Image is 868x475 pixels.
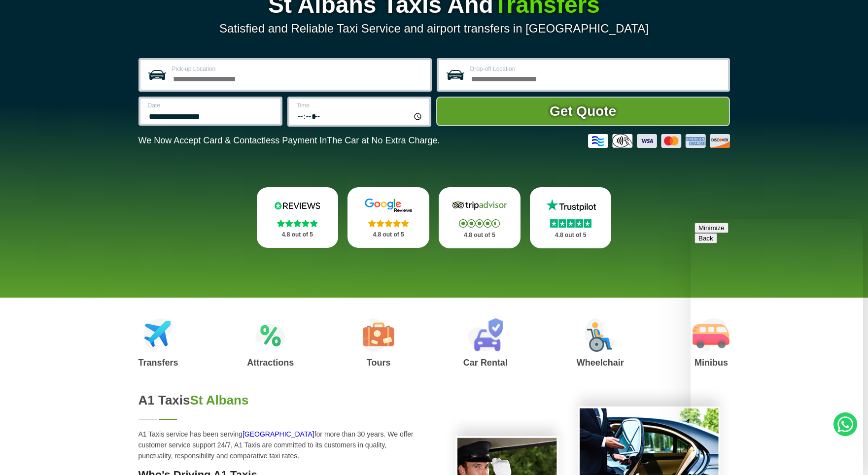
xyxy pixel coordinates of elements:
[363,358,394,367] h3: Tours
[691,219,863,475] iframe: chat widget
[588,134,730,148] img: Credit And Debit Cards
[139,393,422,408] h2: A1 Taxis
[297,102,423,108] label: Time
[363,318,394,352] img: Tours
[143,318,174,352] img: Airport Transfers
[247,358,294,367] h3: Attractions
[268,229,328,241] p: 4.8 out of 5
[190,393,249,407] span: St Albans
[139,358,178,367] h3: Transfers
[577,358,624,367] h3: Wheelchair
[359,198,418,213] img: Google
[468,318,503,352] img: Car Rental
[463,358,508,367] h3: Car Rental
[139,429,422,461] p: A1 Taxis service has been serving for more than 30 years. We offer customer service support 24/7,...
[139,22,730,35] p: Satisfied and Reliable Taxi Service and airport transfers in [GEOGRAPHIC_DATA]
[585,318,616,352] img: Wheelchair
[277,219,318,227] img: Stars
[139,136,440,146] p: We Now Accept Card & Contactless Payment In
[450,198,509,213] img: Tripadvisor
[470,66,722,72] label: Drop-off Location
[541,198,600,213] img: Trustpilot
[148,102,275,108] label: Date
[347,187,429,248] a: Google Stars 4.8 out of 5
[368,219,409,227] img: Stars
[243,430,314,438] a: [GEOGRAPHIC_DATA]
[450,229,510,241] p: 4.8 out of 5
[172,66,424,72] label: Pick-up Location
[358,229,418,241] p: 4.8 out of 5
[550,219,591,228] img: Stars
[436,97,730,126] button: Get Quote
[530,187,612,248] a: Trustpilot Stars 4.8 out of 5
[459,219,500,228] img: Stars
[255,318,285,352] img: Attractions
[541,229,601,241] p: 4.8 out of 5
[268,198,327,213] img: Reviews.io
[439,187,521,248] a: Tripadvisor Stars 4.8 out of 5
[327,136,440,145] span: The Car at No Extra Charge.
[257,187,339,248] a: Reviews.io Stars 4.8 out of 5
